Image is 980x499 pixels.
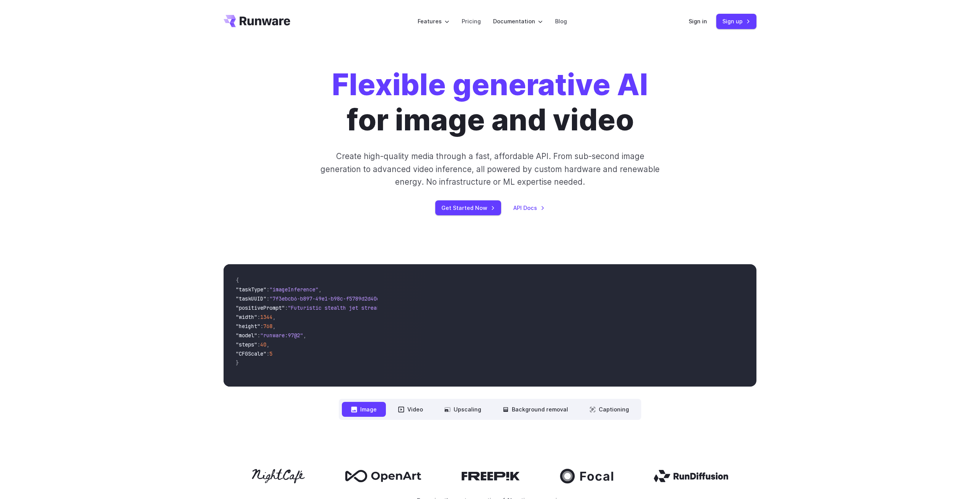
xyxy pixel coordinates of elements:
[260,323,263,330] span: :
[266,286,269,293] span: :
[236,323,260,330] span: "height"
[257,314,260,320] span: :
[493,402,577,417] button: Background removal
[288,304,567,311] span: "Futuristic stealth jet streaking through a neon-lit cityscape with glowing purple exhaust"
[342,402,386,417] button: Image
[389,402,432,417] button: Video
[236,341,257,348] span: "steps"
[318,286,322,293] span: ,
[320,150,661,188] p: Create high-quality media through a fast, affordable API. From sub-second image generation to adv...
[260,314,273,320] span: 1344
[303,332,306,339] span: ,
[418,17,449,26] label: Features
[236,314,257,320] span: "width"
[689,17,707,26] a: Sign in
[580,402,638,417] button: Captioning
[266,295,269,302] span: :
[269,295,386,302] span: "7f3ebcb6-b897-49e1-b98c-f5789d2d40d7"
[332,67,648,102] strong: Flexible generative AI
[273,314,276,320] span: ,
[513,203,545,212] a: API Docs
[236,350,266,357] span: "CFGScale"
[236,295,266,302] span: "taskUUID"
[236,277,239,284] span: {
[332,67,648,138] h1: for image and video
[224,15,290,27] a: Go to /
[555,17,567,26] a: Blog
[236,359,239,366] span: }
[263,323,273,330] span: 768
[236,332,257,339] span: "model"
[493,17,543,26] label: Documentation
[462,17,481,26] a: Pricing
[435,402,490,417] button: Upscaling
[285,304,288,311] span: :
[260,341,266,348] span: 40
[269,350,273,357] span: 5
[257,332,260,339] span: :
[269,286,318,293] span: "imageInference"
[236,304,285,311] span: "positivePrompt"
[273,323,276,330] span: ,
[260,332,303,339] span: "runware:97@2"
[435,200,501,215] a: Get Started Now
[716,14,756,29] a: Sign up
[266,350,269,357] span: :
[266,341,269,348] span: ,
[257,341,260,348] span: :
[236,286,266,293] span: "taskType"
